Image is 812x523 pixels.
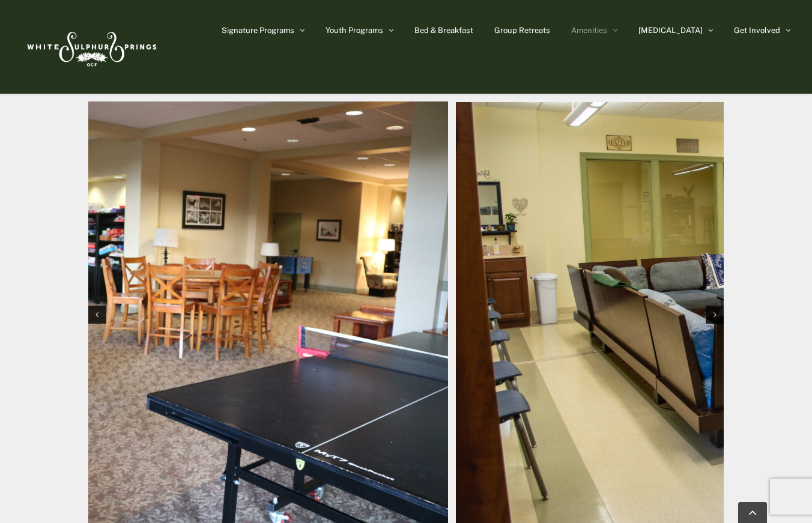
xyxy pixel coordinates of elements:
span: [MEDICAL_DATA] [638,26,703,34]
span: Get Involved [734,26,780,34]
span: Amenities [571,26,607,34]
div: Next slide [706,306,724,324]
img: White Sulphur Springs Logo [22,19,160,75]
span: Youth Programs [326,26,383,34]
span: Bed & Breakfast [414,26,473,34]
span: Group Retreats [494,26,550,34]
div: Previous slide [88,306,106,324]
span: Signature Programs [222,26,294,34]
